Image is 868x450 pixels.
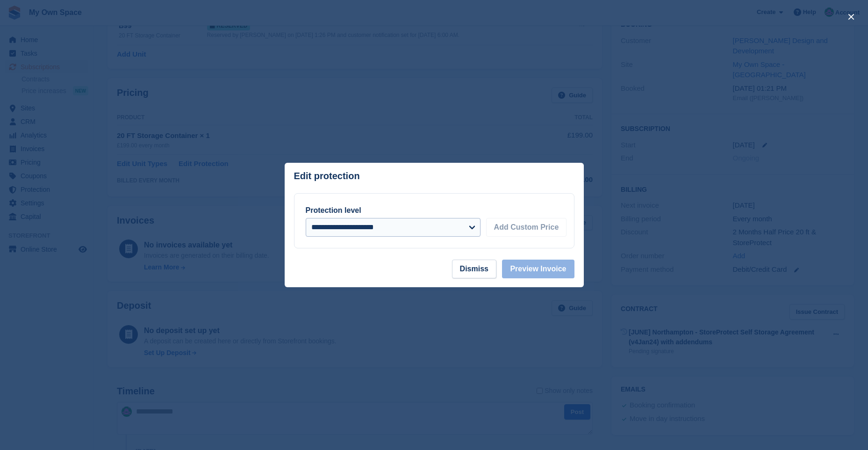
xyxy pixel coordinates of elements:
[486,218,567,237] button: Add Custom Price
[452,260,496,278] button: Dismiss
[502,260,574,278] button: Preview Invoice
[294,171,360,181] p: Edit protection
[306,206,361,214] label: Protection level
[844,9,859,24] button: close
